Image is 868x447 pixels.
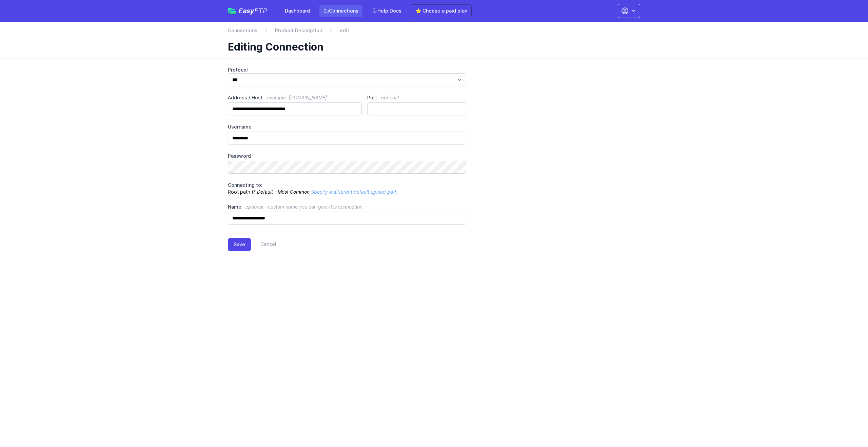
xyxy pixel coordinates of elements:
[228,182,262,188] span: Connecting to:
[228,27,640,38] nav: Breadcrumb
[319,5,362,17] a: Connections
[228,153,466,159] label: Password
[368,5,406,17] a: Help Docs
[228,27,257,34] a: Connections
[239,7,267,14] span: Easy
[228,8,236,14] img: easyftp_logo.png
[411,4,472,17] a: ⭐ Choose a paid plan
[834,413,860,439] iframe: Drift Widget Chat Controller
[228,203,466,210] label: Name
[381,95,399,100] span: optional
[228,41,635,53] h1: Editing Connection
[228,94,362,101] label: Address / Host
[251,238,276,251] a: Cancel
[281,5,314,17] a: Dashboard
[228,66,466,73] label: Protocol
[228,238,251,251] button: Save
[228,7,267,14] a: EasyFTP
[340,27,349,34] span: edit
[267,95,327,100] span: example: [DOMAIN_NAME]
[245,204,362,210] span: optional - custom name you can give this connection
[228,123,466,130] label: Username
[311,189,397,195] a: Specify a different default upload path
[367,94,466,101] label: Port
[257,189,310,195] i: Default - Most Common
[254,7,267,15] span: FTP
[228,182,466,195] p: Root path (/)
[275,27,322,34] a: Product Description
